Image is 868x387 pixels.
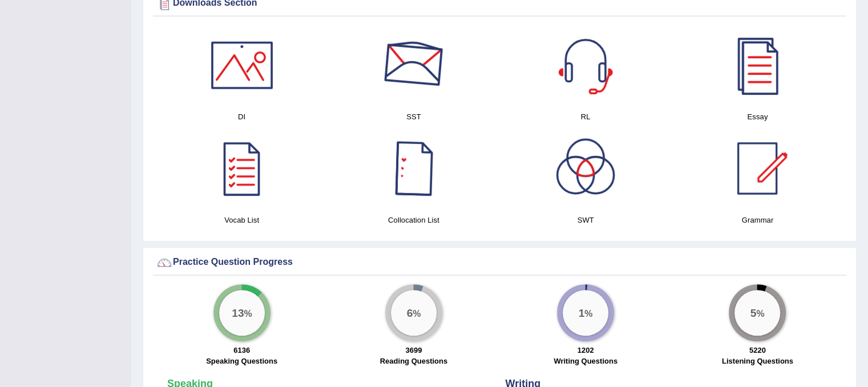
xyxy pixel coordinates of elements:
[219,290,265,336] div: %
[333,214,494,226] h4: Collocation List
[506,214,666,226] h4: SWT
[405,346,422,354] strong: 3699
[722,356,793,366] label: Listening Questions
[406,307,413,319] big: 6
[563,290,608,336] div: %
[734,290,780,336] div: %
[750,307,757,319] big: 5
[380,356,447,366] label: Reading Questions
[579,307,585,319] big: 1
[162,111,322,123] h4: DI
[578,346,594,354] strong: 1202
[232,307,244,319] big: 13
[162,214,322,226] h4: Vocab List
[333,111,494,123] h4: SST
[233,346,250,354] strong: 6136
[677,111,838,123] h4: Essay
[749,346,766,354] strong: 5220
[554,356,617,366] label: Writing Questions
[156,254,843,271] div: Practice Question Progress
[391,290,437,336] div: %
[677,214,838,226] h4: Grammar
[506,111,666,123] h4: RL
[206,356,277,366] label: Speaking Questions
